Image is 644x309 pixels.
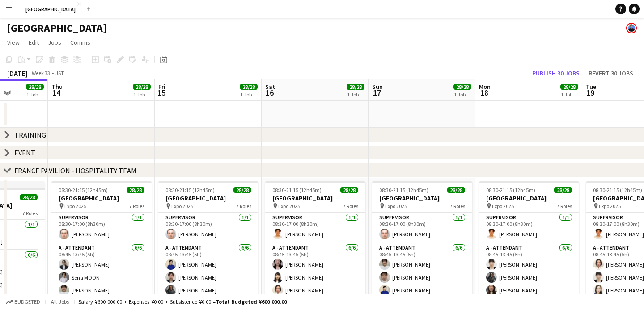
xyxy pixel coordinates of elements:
[127,187,144,193] span: 28/28
[454,91,471,98] div: 1 Job
[554,187,572,193] span: 28/28
[240,84,258,90] span: 28/28
[18,0,83,18] button: [GEOGRAPHIC_DATA]
[51,83,63,91] span: Thu
[379,187,428,193] span: 08:30-21:15 (12h45m)
[343,203,358,209] span: 7 Roles
[233,187,251,193] span: 28/28
[14,166,136,175] div: FRANCE PAVILION - HOSPITALITY TEAM
[51,213,152,243] app-card-role: SUPERVISOR1/108:30-17:00 (8h30m)[PERSON_NAME]
[129,203,144,209] span: 7 Roles
[14,148,35,157] div: EVENT
[64,203,86,209] span: Expo 2025
[44,37,65,48] a: Jobs
[593,187,642,193] span: 08:30-21:15 (12h45m)
[585,88,596,98] span: 19
[265,83,275,91] span: Sat
[30,70,52,76] span: Week 33
[49,298,71,305] span: All jobs
[22,210,38,217] span: 7 Roles
[7,38,20,46] span: View
[492,203,514,209] span: Expo 2025
[78,298,287,305] div: Salary ¥600 000.00 + Expenses ¥0.00 + Subsistence ¥0.00 =
[478,88,491,98] span: 18
[272,187,322,193] span: 08:30-21:15 (12h45m)
[216,298,287,305] span: Total Budgeted ¥600 000.00
[50,88,63,98] span: 14
[529,67,583,79] button: Publish 30 jobs
[133,91,150,98] div: 1 Job
[26,84,44,90] span: 28/28
[67,37,94,48] a: Comms
[265,213,365,243] app-card-role: SUPERVISOR1/108:30-17:00 (8h30m)[PERSON_NAME]
[557,203,572,209] span: 7 Roles
[165,187,215,193] span: 08:30-21:15 (12h45m)
[599,203,621,209] span: Expo 2025
[340,187,358,193] span: 28/28
[158,213,258,243] app-card-role: SUPERVISOR1/108:30-17:00 (8h30m)[PERSON_NAME]
[371,88,383,98] span: 17
[236,203,251,209] span: 7 Roles
[479,83,491,91] span: Mon
[48,38,61,46] span: Jobs
[20,194,38,200] span: 28/28
[29,38,39,46] span: Edit
[372,213,472,243] app-card-role: SUPERVISOR1/108:30-17:00 (8h30m)[PERSON_NAME]
[486,187,535,193] span: 08:30-21:15 (12h45m)
[59,187,108,193] span: 08:30-21:15 (12h45m)
[157,88,165,98] span: 15
[240,91,257,98] div: 1 Job
[278,203,300,209] span: Expo 2025
[158,194,258,202] h3: [GEOGRAPHIC_DATA]
[25,37,42,48] a: Edit
[264,88,275,98] span: 16
[14,299,40,305] span: Budgeted
[7,69,28,78] div: [DATE]
[450,203,465,209] span: 7 Roles
[586,83,596,91] span: Tue
[453,84,471,90] span: 28/28
[560,84,578,90] span: 28/28
[4,37,23,48] a: View
[7,21,107,35] h1: [GEOGRAPHIC_DATA]
[561,91,578,98] div: 1 Job
[585,67,637,79] button: Revert 30 jobs
[26,91,43,98] div: 1 Job
[479,194,579,202] h3: [GEOGRAPHIC_DATA]
[51,194,152,202] h3: [GEOGRAPHIC_DATA]
[158,83,165,91] span: Fri
[479,213,579,243] app-card-role: SUPERVISOR1/108:30-17:00 (8h30m)[PERSON_NAME]
[4,297,42,307] button: Budgeted
[171,203,193,209] span: Expo 2025
[14,130,46,139] div: TRAINING
[447,187,465,193] span: 28/28
[70,38,90,46] span: Comms
[347,91,364,98] div: 1 Job
[55,70,64,76] div: JST
[372,194,472,202] h3: [GEOGRAPHIC_DATA]
[133,84,151,90] span: 28/28
[385,203,407,209] span: Expo 2025
[626,23,637,33] app-user-avatar: Michael Lamy
[347,84,364,90] span: 28/28
[265,194,365,202] h3: [GEOGRAPHIC_DATA]
[372,83,383,91] span: Sun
